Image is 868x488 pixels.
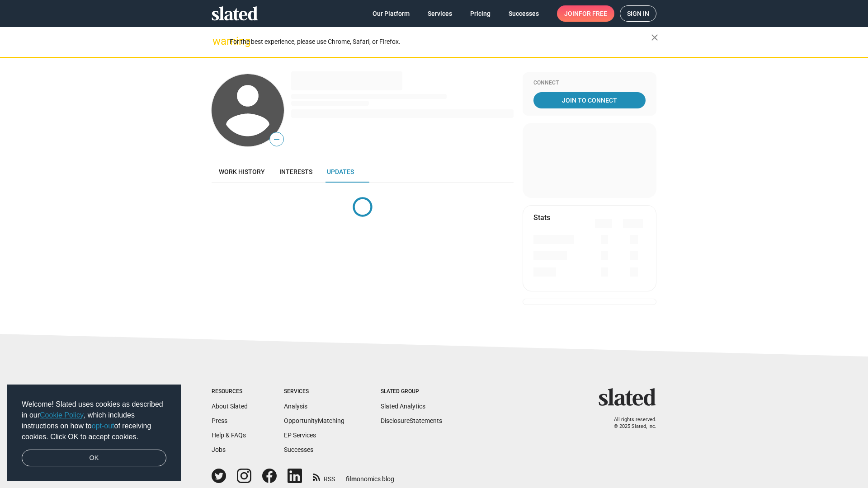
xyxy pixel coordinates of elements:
a: dismiss cookie message [22,450,166,467]
a: Updates [320,161,361,183]
a: Services [420,5,459,22]
div: Slated Group [381,388,442,395]
span: Interests [279,168,312,175]
mat-icon: warning [212,36,223,47]
a: Work history [212,161,272,183]
a: EP Services [284,432,316,439]
a: Our Platform [365,5,417,22]
a: Cookie Policy [40,411,84,419]
a: Successes [501,5,546,22]
a: RSS [313,469,335,483]
span: Services [428,5,452,22]
span: Our Platform [373,5,410,22]
div: Resources [212,388,248,395]
span: for free [579,5,607,22]
a: Jobs [212,446,226,453]
a: OpportunityMatching [284,417,344,424]
span: Work history [219,168,265,175]
a: DisclosureStatements [381,417,442,424]
span: Sign in [627,6,649,21]
a: About Slated [212,403,248,410]
a: Help & FAQs [212,432,246,439]
a: Sign in [620,5,656,22]
p: All rights reserved. © 2025 Slated, Inc. [604,417,656,430]
span: — [270,134,283,145]
span: Join To Connect [535,92,644,108]
span: Pricing [470,5,491,22]
mat-icon: close [649,32,660,43]
a: Successes [284,446,313,453]
span: Join [564,5,607,22]
div: Services [284,388,344,395]
a: Analysis [284,403,307,410]
mat-card-title: Stats [533,213,550,222]
div: Connect [533,80,646,87]
a: Pricing [463,5,498,22]
a: Joinfor free [557,5,614,22]
span: Successes [509,5,539,22]
a: filmonomics blog [346,468,394,483]
a: Slated Analytics [381,403,425,410]
span: Welcome! Slated uses cookies as described in our , which includes instructions on how to of recei... [22,399,166,442]
span: film [346,475,357,483]
a: Press [212,417,227,424]
div: cookieconsent [7,385,181,481]
a: Interests [272,161,320,183]
a: Join To Connect [533,92,646,108]
span: Updates [327,168,354,175]
a: opt-out [92,422,114,430]
div: For the best experience, please use Chrome, Safari, or Firefox. [230,36,651,48]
